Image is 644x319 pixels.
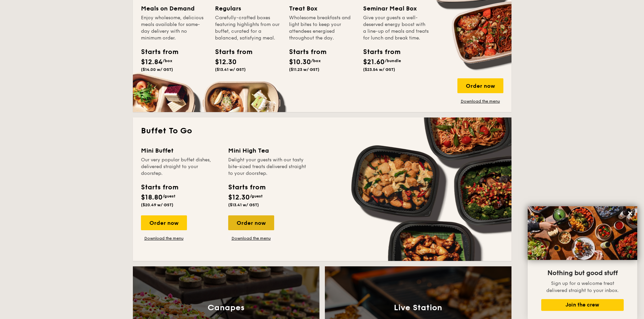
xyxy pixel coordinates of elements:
span: ($13.41 w/ GST) [215,67,246,72]
div: Starts from [141,47,171,57]
button: Close [625,208,636,219]
img: DSC07876-Edit02-Large.jpeg [528,206,637,260]
span: Nothing but good stuff [547,269,618,277]
div: Seminar Meal Box [363,4,429,13]
span: ($13.41 w/ GST) [228,203,259,207]
span: ($23.54 w/ GST) [363,67,395,72]
div: Order now [141,215,187,230]
span: Sign up for a welcome treat delivered straight to your inbox. [546,281,619,293]
h3: Canapes [208,303,244,313]
span: ($11.23 w/ GST) [289,67,319,72]
span: $21.60 [363,58,385,66]
h2: Buffet To Go [141,126,503,136]
span: $10.30 [289,58,311,66]
a: Download the menu [457,99,503,104]
span: /guest [250,194,263,198]
a: Download the menu [228,236,274,241]
div: Enjoy wholesome, delicious meals available for same-day delivery with no minimum order. [141,15,207,42]
div: Treat Box [289,4,355,13]
span: /bundle [385,58,401,63]
div: Starts from [141,182,178,192]
div: Starts from [363,47,393,57]
span: /box [311,58,321,63]
div: Carefully-crafted boxes featuring highlights from our buffet, curated for a balanced, satisfying ... [215,15,281,42]
span: $12.84 [141,58,163,66]
div: Starts from [228,182,265,192]
span: ($20.49 w/ GST) [141,203,173,207]
div: Our very popular buffet dishes, delivered straight to your doorstep. [141,157,220,177]
div: Meals on Demand [141,4,207,13]
div: Regulars [215,4,281,13]
span: ($14.00 w/ GST) [141,67,173,72]
div: Starts from [289,47,319,57]
div: Give your guests a well-deserved energy boost with a line-up of meals and treats for lunch and br... [363,15,429,42]
div: Mini High Tea [228,146,307,155]
div: Order now [228,215,274,230]
div: Mini Buffet [141,146,220,155]
span: /guest [163,194,175,198]
span: $18.80 [141,193,163,202]
div: Delight your guests with our tasty bite-sized treats delivered straight to your doorstep. [228,157,307,177]
div: Order now [457,78,503,93]
div: Wholesome breakfasts and light bites to keep your attendees energised throughout the day. [289,15,355,42]
h3: Live Station [394,303,442,313]
span: $12.30 [228,193,250,202]
div: Starts from [215,47,245,57]
span: $12.30 [215,58,237,66]
span: /box [163,58,172,63]
a: Download the menu [141,236,187,241]
button: Join the crew [541,299,624,311]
